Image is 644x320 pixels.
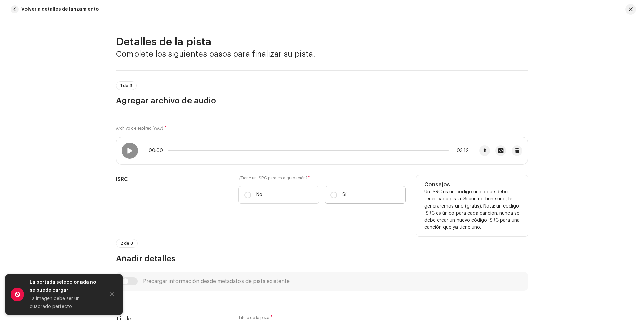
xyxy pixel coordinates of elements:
h5: Consejos [424,181,520,189]
span: 00:00 [149,148,166,153]
span: 1 de 3 [120,84,132,88]
button: Close [105,288,119,301]
span: 03:12 [451,148,469,153]
h5: ISRC [116,175,228,183]
h3: Complete los siguientes pasos para finalizar su pista. [116,49,528,59]
h2: Detalles de la pista [116,35,528,49]
small: Archivo de estéreo (WAV) [116,126,163,130]
label: ¿Tiene un ISRC para esta grabación? [238,175,406,181]
h3: Añadir detalles [116,253,528,264]
span: 2 de 3 [120,241,133,245]
div: La portada seleccionada no se puede cargar [30,278,100,294]
h3: Agregar archivo de audio [116,95,528,106]
p: Sí [342,191,346,198]
div: La imagen debe ser un cuadrado perfecto [30,294,100,311]
p: Un ISRC es un código único que debe tener cada pista. Si aún no tiene uno, le generaremos uno (gr... [424,189,520,231]
p: No [256,191,262,198]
